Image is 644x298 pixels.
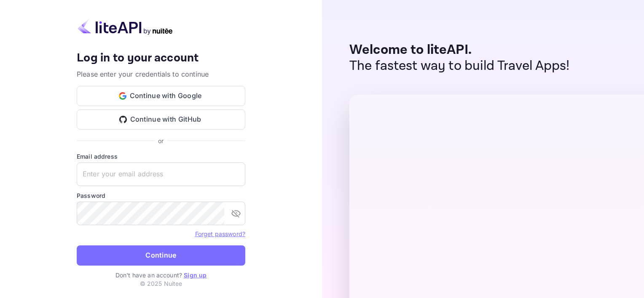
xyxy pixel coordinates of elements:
[77,109,245,130] button: Continue with GitHub
[77,86,245,106] button: Continue with Google
[349,58,570,74] p: The fastest way to build Travel Apps!
[77,51,245,66] h4: Log in to your account
[77,191,245,200] label: Password
[77,152,245,161] label: Email address
[158,136,164,145] p: or
[77,69,245,79] p: Please enter your credentials to continue
[195,230,245,237] a: Forget password?
[77,19,174,35] img: liteapi
[349,42,570,58] p: Welcome to liteAPI.
[184,271,207,279] a: Sign up
[77,162,245,186] input: Enter your email address
[195,229,245,238] a: Forget password?
[77,245,245,266] button: Continue
[228,205,244,222] button: toggle password visibility
[140,279,182,288] p: © 2025 Nuitee
[77,271,245,279] p: Don't have an account?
